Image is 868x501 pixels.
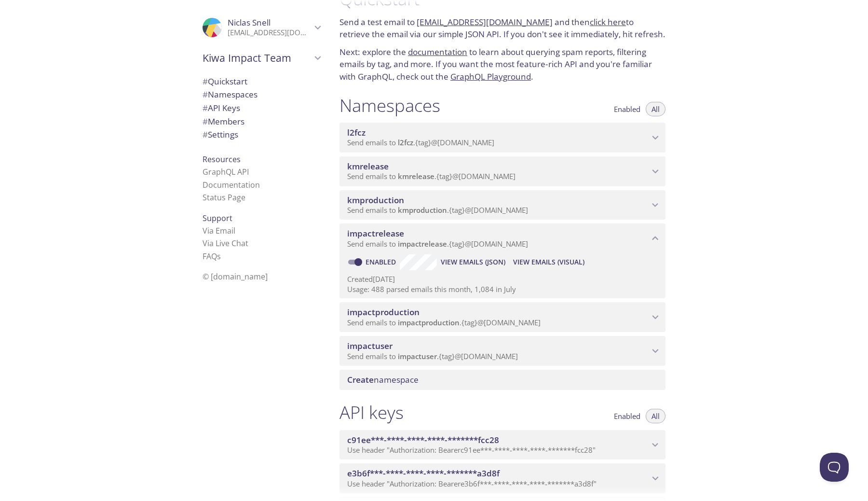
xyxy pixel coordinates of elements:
a: Via Live Chat [203,238,248,249]
div: impactuser namespace [339,336,665,366]
div: Niclas Snell [195,12,328,43]
span: Quickstart [203,76,247,87]
div: impactrelease namespace [339,223,665,253]
div: Quickstart [195,75,328,88]
span: impactrelease [347,228,404,239]
div: impactproduction namespace [339,302,665,332]
p: Usage: 488 parsed emails this month, 1,084 in July [347,284,658,294]
span: Resources [203,154,241,165]
div: kmrelease namespace [339,156,665,186]
div: kmproduction namespace [339,190,665,220]
a: Documentation [203,180,260,190]
a: [EMAIL_ADDRESS][DOMAIN_NAME] [417,16,553,28]
span: Settings [203,129,238,140]
span: impactuser [347,340,393,351]
span: impactproduction [398,318,460,327]
span: Send emails to . {tag} @[DOMAIN_NAME] [347,205,528,215]
div: API Keys [195,101,328,115]
span: API Keys [203,102,240,113]
span: Send emails to . {tag} @[DOMAIN_NAME] [347,138,494,147]
span: l2fcz [398,138,413,147]
span: Send emails to . {tag} @[DOMAIN_NAME] [347,351,518,361]
div: l2fcz namespace [339,123,665,153]
span: kmproduction [347,195,404,206]
span: Niclas Snell [228,17,271,28]
span: # [203,116,208,127]
span: impactproduction [347,306,420,318]
span: Support [203,213,232,223]
h1: Namespaces [339,95,440,116]
button: All [646,409,665,423]
span: impactuser [398,351,437,361]
span: Create [347,374,374,385]
a: GraphQL API [203,167,249,177]
a: click here [590,16,626,28]
a: Enabled [364,257,400,266]
p: Created [DATE] [347,274,658,284]
span: Send emails to . {tag} @[DOMAIN_NAME] [347,239,528,249]
div: Namespaces [195,88,328,101]
a: GraphQL Playground [450,71,531,82]
span: View Emails (JSON) [441,256,505,268]
span: Send emails to . {tag} @[DOMAIN_NAME] [347,318,541,327]
span: Send emails to . {tag} @[DOMAIN_NAME] [347,171,515,181]
span: s [217,251,221,262]
span: l2fcz [347,127,366,138]
div: Kiwa Impact Team [195,45,328,70]
button: Enabled [608,102,646,116]
p: [EMAIL_ADDRESS][DOMAIN_NAME] [228,28,312,38]
a: documentation [408,46,467,57]
span: View Emails (Visual) [513,256,584,268]
p: Send a test email to and then to retrieve the email via our simple JSON API. If you don't see it ... [339,16,665,41]
div: Create namespace [339,370,665,390]
span: # [203,129,208,140]
div: Team Settings [195,128,328,141]
a: FAQ [203,251,221,262]
span: kmrelease [347,161,389,172]
button: View Emails (JSON) [437,254,509,270]
span: kmrelease [398,171,434,181]
span: Kiwa Impact Team [203,51,312,65]
span: Members [203,116,244,127]
span: # [203,102,208,113]
a: Via Email [203,225,235,236]
span: Namespaces [203,89,258,100]
button: All [646,102,665,116]
h1: API keys [339,402,404,423]
div: Members [195,115,328,128]
span: © [DOMAIN_NAME] [203,271,268,282]
iframe: Help Scout Beacon - Open [820,453,849,482]
p: Next: explore the to learn about querying spam reports, filtering emails by tag, and more. If you... [339,46,665,83]
button: View Emails (Visual) [509,254,588,270]
button: Enabled [608,409,646,423]
span: kmproduction [398,205,447,215]
a: Status Page [203,192,245,203]
span: impactrelease [398,239,447,249]
span: # [203,76,208,87]
span: namespace [347,374,419,385]
span: # [203,89,208,100]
